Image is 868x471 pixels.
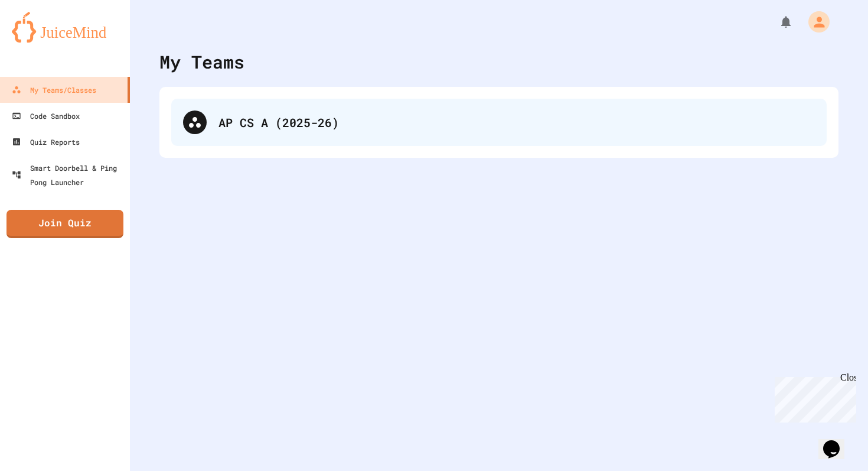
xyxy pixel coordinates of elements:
[12,161,125,189] div: Smart Doorbell & Ping Pong Launcher
[12,109,80,123] div: Code Sandbox
[171,99,827,146] div: AP CS A (2025-26)
[12,83,96,97] div: My Teams/Classes
[770,372,856,423] iframe: chat widget
[218,113,815,131] div: AP CS A (2025-26)
[818,424,856,459] iframe: chat widget
[757,12,796,32] div: My Notifications
[6,210,123,238] a: Join Quiz
[159,48,244,75] div: My Teams
[5,5,81,75] div: Chat with us now!Close
[12,12,118,43] img: logo-orange.svg
[796,8,833,35] div: My Account
[12,135,80,149] div: Quiz Reports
